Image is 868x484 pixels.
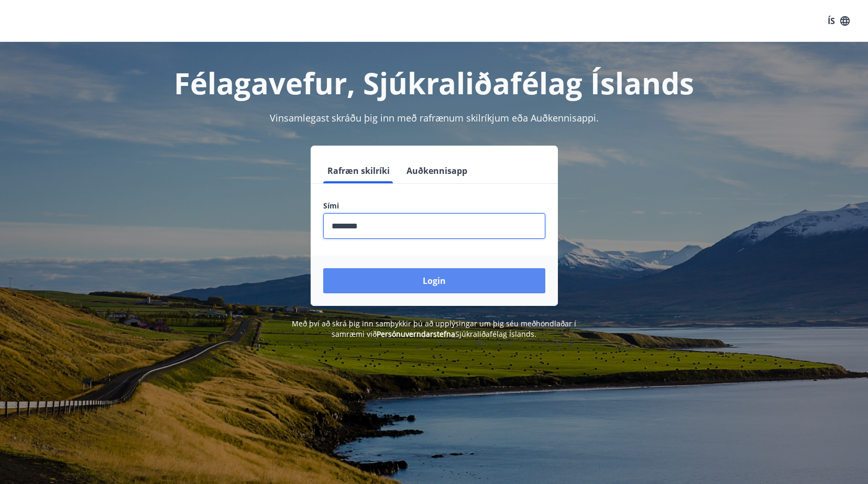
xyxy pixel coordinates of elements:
span: Með því að skrá þig inn samþykkir þú að upplýsingar um þig séu meðhöndlaðar í samræmi við Sjúkral... [292,318,576,339]
button: ÍS [822,12,855,30]
button: Auðkennisapp [402,158,471,183]
h1: Félagavefur, Sjúkraliðafélag Íslands [70,63,799,103]
button: Rafræn skilríki [323,158,394,183]
button: Login [323,268,545,293]
label: Sími [323,201,545,211]
span: Vinsamlegast skráðu þig inn með rafrænum skilríkjum eða Auðkennisappi. [270,112,599,124]
a: Persónuverndarstefna [377,329,455,339]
